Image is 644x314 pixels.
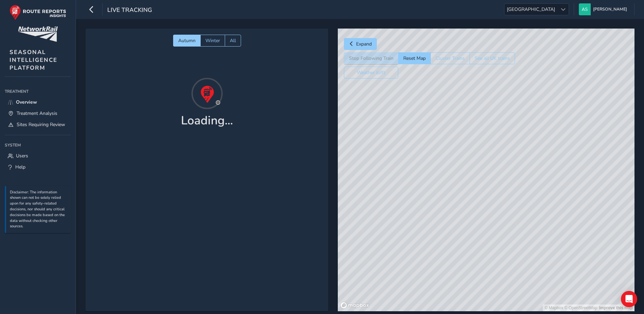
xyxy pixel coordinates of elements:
img: customer logo [18,27,58,42]
a: Users [5,150,71,161]
button: All [225,35,241,47]
p: Disclaimer: The information shown can not be solely relied upon for any safety-related decisions,... [10,190,68,230]
span: [PERSON_NAME] [593,3,627,15]
a: Overview [5,97,71,108]
span: Live Tracking [107,6,152,15]
div: Treatment [5,86,71,97]
button: Weather (off) [344,67,398,78]
span: Autumn [178,37,196,44]
span: Overview [16,99,37,105]
img: diamond-layout [579,3,591,15]
div: System [5,140,71,150]
a: Help [5,161,71,173]
button: Autumn [173,35,200,47]
button: Winter [200,35,225,47]
a: Sites Requiring Review [5,119,71,130]
div: Open Intercom Messenger [621,291,637,307]
span: SEASONAL INTELLIGENCE PLATFORM [10,48,57,72]
a: Treatment Analysis [5,108,71,119]
span: Expand [356,41,372,47]
span: Treatment Analysis [17,110,57,117]
span: All [230,37,236,44]
h1: Loading... [181,114,233,128]
button: Expand [344,38,377,50]
button: See all UK trains [470,52,515,64]
span: Winter [205,37,220,44]
button: [PERSON_NAME] [579,3,629,15]
span: Users [16,153,28,159]
img: rr logo [10,5,66,20]
button: Reset Map [398,52,430,64]
span: Help [15,164,25,170]
button: Cluster Trains [430,52,470,64]
span: [GEOGRAPHIC_DATA] [504,4,557,15]
span: Sites Requiring Review [17,121,65,128]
